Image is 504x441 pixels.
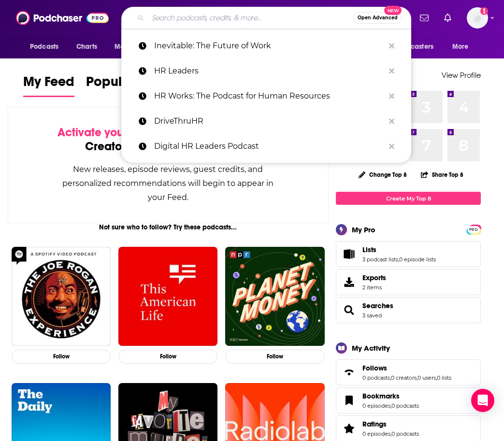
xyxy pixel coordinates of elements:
[154,109,384,134] p: DriveThruHR
[446,38,481,56] button: open menu
[154,33,384,58] p: Inevitable: The Future of Work
[362,301,393,310] a: Searches
[362,430,390,437] a: 0 episodes
[362,374,390,381] a: 0 podcasts
[384,6,402,15] span: New
[12,247,111,346] img: The Joe Rogan Experience
[352,343,390,353] div: My Activity
[86,73,168,96] span: Popular Feed
[437,374,451,381] a: 0 lists
[362,245,376,254] span: Lists
[399,256,436,263] a: 0 episode lists
[452,40,469,54] span: More
[352,225,375,234] div: My Pro
[336,297,481,323] span: Searches
[420,165,464,184] button: Share Top 8
[336,192,481,205] a: Create My Top 8
[70,38,103,56] a: Charts
[121,109,411,134] a: DriveThruHR
[339,394,359,407] a: Bookmarks
[436,374,437,381] span: ,
[336,359,481,385] span: Follows
[57,162,280,204] div: New releases, episode reviews, guest credits, and personalized recommendations will begin to appe...
[391,402,419,409] a: 0 podcasts
[390,402,391,409] span: ,
[339,366,359,379] a: Follows
[362,392,419,400] a: Bookmarks
[358,15,398,20] span: Open Advanced
[468,226,479,233] a: PRO
[121,84,411,109] a: HR Works: The Podcast for Human Resources
[362,420,419,428] a: Ratings
[362,392,400,400] span: Bookmarks
[468,226,479,233] span: PRO
[336,269,481,295] a: Exports
[362,364,387,372] span: Follows
[353,12,402,24] button: Open AdvancedNew
[416,10,432,26] a: Show notifications dropdown
[76,40,97,54] span: Charts
[391,374,417,381] a: 0 creators
[381,38,447,56] button: open menu
[154,84,384,109] p: HR Works: The Podcast for Human Resources
[390,430,391,437] span: ,
[23,73,74,97] a: My Feed
[118,247,217,346] img: This American Life
[339,247,359,261] a: Lists
[391,430,419,437] a: 0 podcasts
[362,364,451,372] a: Follows
[467,7,488,28] span: Logged in as patiencebaldacci
[148,10,353,26] input: Search podcasts, credits, & more...
[225,350,324,364] button: Follow
[30,40,58,54] span: Podcasts
[23,38,71,56] button: open menu
[339,422,359,435] a: Ratings
[467,7,488,28] img: User Profile
[225,247,324,346] img: Planet Money
[336,241,481,267] span: Lists
[118,350,217,364] button: Follow
[390,374,391,381] span: ,
[121,33,411,58] a: Inevitable: The Future of Work
[418,374,436,381] a: 0 users
[12,350,111,364] button: Follow
[362,402,390,409] a: 0 episodes
[440,10,455,26] a: Show notifications dropdown
[8,223,329,231] div: Not sure who to follow? Try these podcasts...
[442,71,481,80] a: View Profile
[121,7,411,29] div: Search podcasts, credits, & more...
[336,387,481,413] span: Bookmarks
[417,374,418,381] span: ,
[362,245,436,254] a: Lists
[467,7,488,28] button: Show profile menu
[480,7,488,15] svg: Add a profile image
[154,58,384,84] p: HR Leaders
[121,58,411,84] a: HR Leaders
[121,134,411,159] a: Digital HR Leaders Podcast
[86,73,168,97] a: Popular Feed
[339,303,359,317] a: Searches
[362,284,386,291] span: 2 items
[362,312,382,319] a: 3 saved
[154,134,384,159] p: Digital HR Leaders Podcast
[362,273,386,282] span: Exports
[339,275,359,289] span: Exports
[398,256,399,263] span: ,
[471,389,494,412] div: Open Intercom Messenger
[353,169,413,181] button: Change Top 8
[362,256,398,263] a: 3 podcast lists
[57,126,280,154] div: by following Podcasts, Creators, Lists, and other Users!
[23,73,74,96] span: My Feed
[362,420,387,428] span: Ratings
[16,9,109,27] img: Podchaser - Follow, Share and Rate Podcasts
[108,38,161,56] button: open menu
[115,40,149,54] span: Monitoring
[58,125,157,140] span: Activate your Feed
